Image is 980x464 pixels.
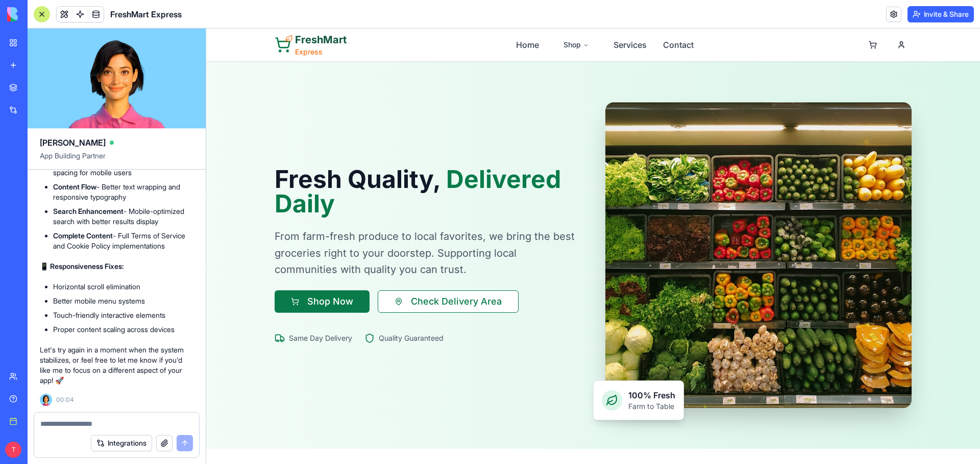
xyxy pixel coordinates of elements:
[162,343,178,350] span: Help
[91,435,152,451] button: Integrations
[20,90,184,107] p: How can we help?
[56,396,74,404] span: 00:04
[399,74,705,379] img: Fresh groceries and produce
[21,129,170,140] div: Send us a message
[20,72,184,90] p: Hi tinkatop 👋
[176,16,194,35] div: Close
[422,361,469,373] p: 100% Fresh
[349,6,391,26] nav: Main
[15,221,189,241] button: Search for help
[119,16,140,37] img: Profile image for Shelly
[68,318,136,359] button: Messages
[68,262,163,284] button: Shop Now
[407,10,440,22] a: Services
[40,262,124,270] strong: 📱 Responsiveness Fixes:
[40,394,52,406] img: Ella_00000_wcx2te.png
[40,345,193,386] p: Let's try again in a moment when the system stabilizes, or feel free to let me know if you'd like...
[53,231,113,240] strong: Complete Content
[21,249,171,260] div: FAQ
[5,442,21,458] span: T
[68,4,140,29] a: FreshMartExpress
[171,262,312,284] button: Check Delivery Area
[7,7,70,21] img: logo
[89,18,140,29] span: Express
[53,310,193,320] li: Touch-friendly interactive elements
[40,137,106,149] span: [PERSON_NAME]
[21,226,83,236] span: Search for help
[53,207,124,215] strong: Search Enhancement
[136,318,204,359] button: Help
[21,192,171,202] div: Tickets
[21,140,170,150] div: We typically reply within 2 hours
[89,4,140,18] span: FreshMart
[20,19,33,36] img: logo
[349,6,391,26] button: Shop
[53,182,96,191] strong: Content Flow
[22,343,45,350] span: Home
[15,187,189,206] div: Tickets
[83,305,146,315] span: Same Day Delivery
[310,10,333,22] a: Home
[15,245,189,264] div: FAQ
[68,139,375,187] h1: Fresh Quality,
[21,173,183,183] div: Create a ticket
[173,305,237,315] span: Quality Guaranteed
[68,200,375,250] p: From farm-fresh produce to local favorites, we bring the best groceries right to your doorstep. S...
[53,206,193,227] li: - Mobile-optimized search with better results display
[110,8,182,20] span: FreshMart Express
[53,282,193,292] li: Horizontal scroll elimination
[908,6,974,22] button: Invite & Share
[68,135,355,190] span: Delivered Daily
[85,343,120,350] span: Messages
[40,151,193,169] span: App Building Partner
[53,182,193,202] li: - Better text wrapping and responsive typography
[139,16,159,37] div: Profile image for Michal
[457,10,487,22] a: Contact
[53,324,193,335] li: Proper content scaling across devices
[10,120,194,159] div: Send us a messageWe typically reply within 2 hours
[53,231,193,251] li: - Full Terms of Service and Cookie Policy implementations
[53,296,193,306] li: Better mobile menu systems
[422,373,469,383] p: Farm to Table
